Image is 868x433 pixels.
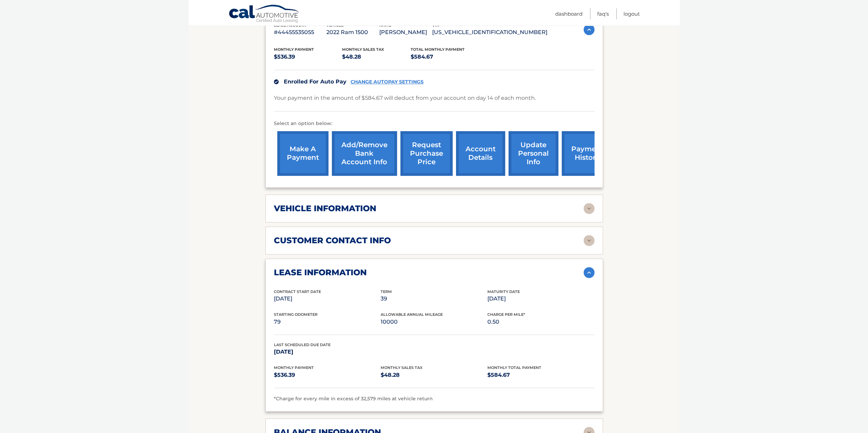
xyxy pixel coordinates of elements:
p: $536.39 [274,52,342,62]
span: Total Monthly Payment [411,47,465,52]
img: accordion-rest.svg [584,235,594,246]
p: Your payment in the amount of $584.67 will deduct from your account on day 14 of each month. [274,93,536,103]
p: 2022 Ram 1500 [326,28,379,37]
img: accordion-active.svg [584,24,594,35]
a: FAQ's [597,8,609,19]
span: *Charge for every mile in excess of 32,579 miles at vehicle return [274,396,433,402]
p: $584.67 [487,370,594,380]
span: Monthly sales Tax [342,47,384,52]
img: accordion-active.svg [584,267,594,278]
a: account details [456,131,505,176]
p: Select an option below: [274,120,594,128]
span: Last Scheduled Due Date [274,342,330,347]
h2: customer contact info [274,235,391,246]
a: payment history [562,131,613,176]
p: [DATE] [274,294,381,304]
span: Charge Per Mile* [487,312,525,317]
img: check.svg [274,79,279,84]
a: Add/Remove bank account info [332,131,397,176]
p: [US_VEHICLE_IDENTIFICATION_NUMBER] [432,28,547,37]
span: Enrolled For Auto Pay [284,78,347,85]
p: 39 [381,294,487,304]
a: make a payment [277,131,328,176]
p: 0.50 [487,317,594,327]
p: 79 [274,317,381,327]
a: Cal Automotive [229,4,300,24]
p: [PERSON_NAME] [379,28,432,37]
p: [DATE] [274,347,381,357]
a: Logout [623,8,640,19]
span: Maturity Date [487,289,520,294]
a: update personal info [509,131,558,176]
h2: vehicle information [274,203,376,214]
span: Contract Start Date [274,289,321,294]
span: Starting Odometer [274,312,318,317]
span: Monthly Total Payment [487,365,541,370]
a: Dashboard [555,8,583,19]
p: $48.28 [342,52,411,62]
p: $584.67 [411,52,479,62]
span: Monthly Sales Tax [381,365,423,370]
a: CHANGE AUTOPAY SETTINGS [351,79,424,85]
p: $536.39 [274,370,381,380]
span: Monthly Payment [274,365,314,370]
p: #44455535055 [274,28,327,37]
span: Monthly Payment [274,47,314,52]
img: accordion-rest.svg [584,203,594,214]
span: Allowable Annual Mileage [381,312,443,317]
p: $48.28 [381,370,487,380]
p: 10000 [381,317,487,327]
p: [DATE] [487,294,594,304]
span: Term [381,289,392,294]
h2: lease information [274,267,367,278]
a: request purchase price [400,131,453,176]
